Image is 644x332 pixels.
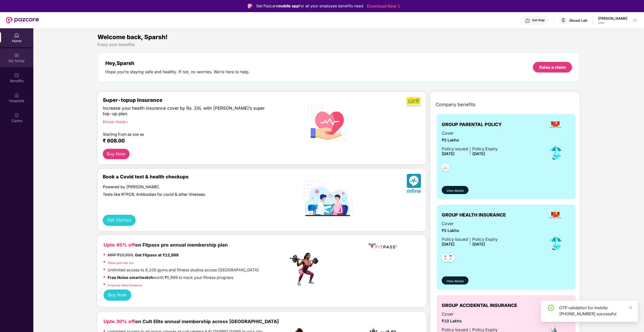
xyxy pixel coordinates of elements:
[108,267,259,273] p: Unlimited access to 8,100 gyms and fitness studios across [GEOGRAPHIC_DATA]
[398,4,400,9] img: Stroke
[103,184,267,190] div: Powered by [PERSON_NAME].
[442,151,455,156] span: [DATE]
[559,305,632,317] div: OTP validation for mobile: [PHONE_NUMBER] successful
[442,311,498,317] span: Cover
[442,318,498,324] span: ₹10 Lakhs
[367,241,398,251] img: fppp.png
[103,97,288,103] div: Super-topup Insurance
[549,208,562,222] img: insurerLogo
[447,279,464,284] span: View details
[629,306,632,309] span: close
[436,101,476,108] span: Company benefits
[472,146,498,152] div: Policy Expiry
[14,53,19,58] img: svg+xml;base64,PHN2ZyB3aWR0aD0iMjAiIGhlaWdodD0iMjAiIHZpZXdCb3g9IjAgMCAyMCAyMCIgZmlsbD0ibm9uZSIgeG...
[442,211,506,219] span: GROUP HEALTH INSURANCE
[442,130,498,136] span: Cover
[126,121,129,124] span: right
[97,33,168,41] span: Welcome back, Sparsh!
[439,162,452,174] img: svg+xml;base64,PHN2ZyB4bWxucz0iaHR0cDovL3d3dy53My5vcmcvMjAwMC9zdmciIHdpZHRoPSI0OC45NDMiIGhlaWdodD...
[103,105,267,117] div: Increase your health insurance cover by Rs. 20L with [PERSON_NAME]’s super top-up plan.
[598,16,627,21] div: [PERSON_NAME]
[103,215,136,226] button: Get Started
[548,305,554,311] span: check-circle
[442,220,498,227] span: Cover
[104,242,135,248] b: Upto 45% off
[549,118,562,131] img: insurerLogo
[247,4,253,9] img: Logo
[407,174,421,195] img: svg+xml;base64,PHN2ZyB4bWxucz0iaHR0cDovL3d3dy53My5vcmcvMjAwMC9zdmciIHhtbG5zOnhsaW5rPSJodHRwOi8vd3...
[104,319,279,324] b: on Cult Elite annual membership across [GEOGRAPHIC_DATA]
[532,18,544,22] div: Get Help
[442,228,498,234] span: ₹5 Lakhs
[472,236,498,243] div: Policy Expiry
[288,251,324,287] img: fpp.png
[472,242,485,247] span: [DATE]
[633,18,637,22] img: svg+xml;base64,PHN2ZyBpZD0iRHJvcGRvd24tMzJ4MzIiIHhtbG5zPSJodHRwOi8vd3d3LnczLm9yZy8yMDAwL3N2ZyIgd2...
[108,284,142,287] a: Frequently Asked Questions!
[304,98,352,147] img: svg+xml;base64,PHN2ZyB4bWxucz0iaHR0cDovL3d3dy53My5vcmcvMjAwMC9zdmciIHhtbG5zOnhsaW5rPSJodHRwOi8vd3...
[447,188,464,193] span: View details
[569,18,587,23] div: Skuad Lab
[439,252,452,265] img: svg+xml;base64,PHN2ZyB4bWxucz0iaHR0cDovL3d3dy53My5vcmcvMjAwMC9zdmciIHdpZHRoPSI0OC45NDMiIGhlaWdodD...
[6,17,39,23] img: New Pazcare Logo
[104,242,228,248] b: on Fitpass pro annual membership plan
[442,186,468,194] button: View details
[442,302,517,309] span: GROUP ACCIDENTAL INSURANCE
[304,181,352,218] img: svg+xml;base64,PHN2ZyB4bWxucz0iaHR0cDovL3d3dy53My5vcmcvMjAwMC9zdmciIHdpZHRoPSIxOTIiIGhlaWdodD0iMT...
[14,73,19,78] img: svg+xml;base64,PHN2ZyBpZD0iQmVuZWZpdHMiIHhtbG5zPSJodHRwOi8vd3d3LnczLm9yZy8yMDAwL3N2ZyIgd2lkdGg9Ij...
[14,33,19,38] img: svg+xml;base64,PHN2ZyBpZD0iSG9tZSIgeG1sbnM9Imh0dHA6Ly93d3cudzMub3JnLzIwMDAvc3ZnIiB3aWR0aD0iMjAiIG...
[104,290,132,301] button: Buy Now
[105,60,250,66] div: Hey, Sparsh
[442,146,468,152] div: Policy issued
[472,151,485,156] span: [DATE]
[103,119,285,123] div: Know more
[525,18,530,23] img: svg+xml;base64,PHN2ZyBpZD0iSGVscC0zMngzMiIgeG1sbnM9Imh0dHA6Ly93d3cudzMub3JnLzIwMDAvc3ZnIiB3aWR0aD...
[14,93,19,98] img: svg+xml;base64,PHN2ZyBpZD0iSG9zcGl0YWxzIiB4bWxucz0iaHR0cDovL3d3dy53My5vcmcvMjAwMC9zdmciIHdpZHRoPS...
[105,69,250,75] div: Hope you’re staying safe and healthy. If not, no worries. We’re here to help.
[103,138,283,144] div: ₹ 608.00
[549,299,562,312] img: insurerLogo
[598,21,627,25] div: User
[108,253,134,257] del: MRP ₹19,999,
[103,174,288,179] div: Book a Covid test & health checkups
[442,276,468,284] button: View details
[562,17,565,23] span: S
[442,121,502,128] span: GROUP PARENTAL POLICY
[103,192,267,197] div: Tests like RTPCR, Antibodies for covid & other illnesses.
[539,64,566,70] div: Raise a claim
[367,4,399,9] a: Download Now
[104,319,135,324] b: Upto 30% off
[256,3,363,9] div: Get Pazcare for all your employee benefits need
[442,242,455,247] span: [DATE]
[442,236,468,243] div: Policy issued
[108,261,134,264] a: Fitpass gym near you
[278,4,299,8] strong: mobile app
[14,113,19,118] img: svg+xml;base64,PHN2ZyBpZD0iQ2xhaW0iIHhtbG5zPSJodHRwOi8vd3d3LnczLm9yZy8yMDAwL3N2ZyIgd2lkdGg9IjIwIi...
[547,235,564,252] img: icon
[407,97,421,107] img: b5dec4f62d2307b9de63beb79f102df3.png
[103,149,130,159] button: Buy Now
[135,253,179,257] strong: Get Fitpass at ₹12,999
[97,42,580,47] div: Enjoy your benefits!
[108,275,153,280] strong: Free Noise smartwatch
[547,145,564,161] img: icon
[103,132,267,136] div: Starting from as low as
[442,137,498,144] span: ₹5 Lakhs
[108,275,233,281] p: worth ₹5,999 to track your fitness progress
[444,252,457,265] img: svg+xml;base64,PHN2ZyB4bWxucz0iaHR0cDovL3d3dy53My5vcmcvMjAwMC9zdmciIHdpZHRoPSI0OC45NDMiIGhlaWdodD...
